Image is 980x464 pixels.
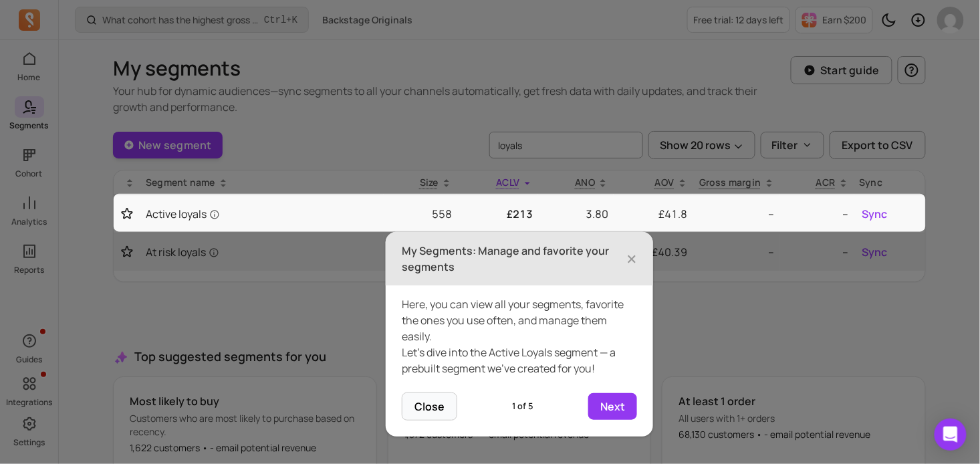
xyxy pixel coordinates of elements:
[402,344,637,376] p: Let’s dive into the Active Loyals segment — a prebuilt segment we’ve created for you!
[588,393,637,420] button: Next
[626,248,637,269] button: Close Tour
[935,419,967,451] div: Open Intercom Messenger
[402,243,626,275] h3: My Segments: Manage and favorite your segments
[402,296,637,344] p: Here, you can view all your segments, favorite the ones you use often, and manage them easily.
[402,392,457,421] button: Close
[513,400,533,413] span: 1 of 5
[626,244,637,273] span: ×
